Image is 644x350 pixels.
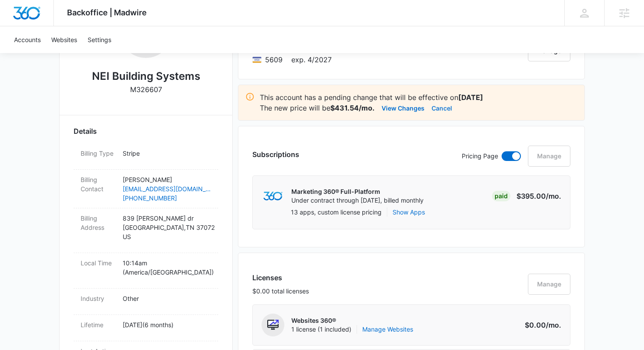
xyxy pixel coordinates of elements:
a: Websites [46,26,82,53]
span: Details [74,126,97,136]
div: IndustryOther [74,289,218,315]
p: Other [123,294,211,303]
div: Local Time10:14am (America/[GEOGRAPHIC_DATA]) [74,253,218,289]
span: exp. 4/2027 [291,54,332,65]
p: $395.00 [517,191,561,201]
div: Billing Address839 [PERSON_NAME] dr[GEOGRAPHIC_DATA],TN 37072US [74,208,218,253]
div: Lifetime[DATE](6 months) [74,315,218,341]
span: /mo. [546,192,561,200]
strong: $431.54/mo. [330,104,375,112]
div: Paid [492,191,510,201]
p: Under contract through [DATE], billed monthly [291,196,424,205]
p: M326607 [130,84,162,95]
p: 839 [PERSON_NAME] dr [GEOGRAPHIC_DATA] , TN 37072 US [123,214,211,241]
span: /mo. [546,321,561,329]
div: Billing Contact[PERSON_NAME][EMAIL_ADDRESS][DOMAIN_NAME][PHONE_NUMBER] [74,170,218,208]
img: marketing360Logo [263,192,282,201]
a: [PHONE_NUMBER] [123,193,211,203]
dt: Billing Address [81,214,116,232]
dt: Billing Type [81,149,116,158]
p: $0.00 total licenses [252,286,309,296]
p: Websites 360® [291,316,413,325]
h3: Subscriptions [252,149,299,160]
p: This account has a pending change that will be effective on [260,92,577,103]
h3: Licenses [252,272,309,283]
p: 13 apps, custom license pricing [291,207,382,217]
div: Billing TypeStripe [74,143,218,170]
dt: Lifetime [81,320,116,329]
span: 1 license (1 included) [291,325,413,334]
p: 10:14am ( America/[GEOGRAPHIC_DATA] ) [123,258,211,277]
dt: Local Time [81,258,116,268]
p: [DATE] ( 6 months ) [123,320,211,329]
dt: Billing Contact [81,175,116,193]
button: Cancel [432,103,452,113]
a: Accounts [9,26,46,53]
p: Marketing 360® Full-Platform [291,187,424,196]
p: [PERSON_NAME] [123,175,211,184]
p: Stripe [123,149,211,158]
strong: [DATE] [458,93,483,102]
button: Show Apps [393,207,425,217]
a: [EMAIL_ADDRESS][DOMAIN_NAME] [123,184,211,193]
button: View Changes [382,103,425,113]
a: Settings [82,26,117,53]
h2: NEI Building Systems [92,68,200,84]
p: The new price will be [260,103,375,113]
dt: Industry [81,294,116,303]
a: Manage Websites [362,325,413,334]
p: Pricing Page [462,151,498,161]
span: Visa ending with [265,54,283,65]
p: $0.00 [520,320,561,330]
span: Backoffice | Madwire [67,8,147,17]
